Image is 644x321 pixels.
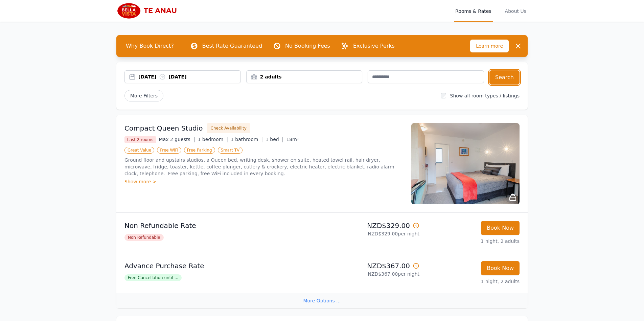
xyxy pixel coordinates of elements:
p: Non Refundable Rate [124,221,319,230]
button: Check Availability [207,123,250,133]
span: Free WiFi [157,147,181,154]
span: 18m² [286,137,299,142]
div: 2 adults [247,73,362,80]
p: Best Rate Guaranteed [202,42,262,50]
span: Learn more [470,40,509,52]
h3: Compact Queen Studio [124,123,203,133]
p: NZD$329.00 per night [325,230,419,237]
span: Free Parking [184,147,215,154]
span: Free Cancellation until ... [124,274,182,281]
p: NZD$367.00 [325,261,419,271]
div: [DATE] [DATE] [138,73,240,80]
div: Show more > [124,178,403,185]
p: 1 night, 2 adults [425,238,520,245]
span: Great Value [124,147,154,154]
span: 1 bed | [266,137,283,142]
span: Max 2 guests | [159,137,195,142]
img: Bella Vista Te Anau [116,3,182,19]
p: NZD$329.00 [325,221,419,230]
span: 1 bathroom | [231,137,263,142]
p: Exclusive Perks [353,42,395,50]
p: Advance Purchase Rate [124,261,319,271]
span: Smart TV [218,147,243,154]
button: Book Now [481,221,520,235]
p: No Booking Fees [285,42,330,50]
p: NZD$367.00 per night [325,271,419,277]
p: Ground floor and upstairs studios, a Queen bed, writing desk, shower en suite, heated towel rail,... [124,157,403,177]
div: More Options ... [116,293,528,308]
button: Book Now [481,261,520,275]
p: 1 night, 2 adults [425,278,520,285]
span: 1 bedroom | [198,137,228,142]
span: More Filters [124,90,163,101]
span: Why Book Direct? [120,39,179,53]
label: Show all room types / listings [450,93,520,98]
span: Last 2 rooms [124,136,156,143]
button: Search [489,70,520,85]
span: Non Refundable [124,234,164,241]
